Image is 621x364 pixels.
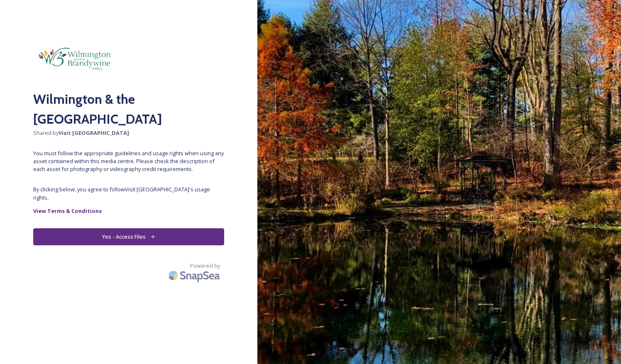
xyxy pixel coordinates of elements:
[33,33,116,85] img: download.png
[33,207,102,215] strong: View Terms & Conditions
[59,129,129,137] strong: Visit [GEOGRAPHIC_DATA]
[33,228,224,245] button: Yes - Access Files
[33,129,224,137] span: Shared by
[33,206,224,216] a: View Terms & Conditions
[33,149,224,173] span: You must follow the appropriate guidelines and usage rights when using any asset contained within...
[190,262,220,270] span: Powered by
[33,89,224,129] h2: Wilmington & the [GEOGRAPHIC_DATA]
[33,186,224,201] span: By clicking below, you agree to follow Visit [GEOGRAPHIC_DATA] 's usage rights.
[166,266,224,285] img: SnapSea Logo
